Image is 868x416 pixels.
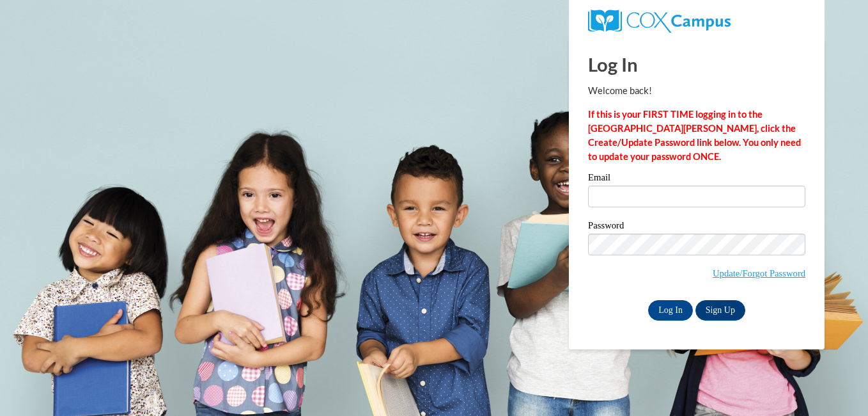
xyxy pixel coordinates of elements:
img: COX Campus [588,10,731,33]
label: Password [588,221,805,234]
a: COX Campus [588,15,731,26]
h1: Log In [588,51,805,77]
input: Log In [648,300,693,321]
a: Update/Forgot Password [713,268,805,278]
a: Sign Up [695,300,745,321]
strong: If this is your FIRST TIME logging in to the [GEOGRAPHIC_DATA][PERSON_NAME], click the Create/Upd... [588,109,801,162]
p: Welcome back! [588,84,805,98]
label: Email [588,173,805,186]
